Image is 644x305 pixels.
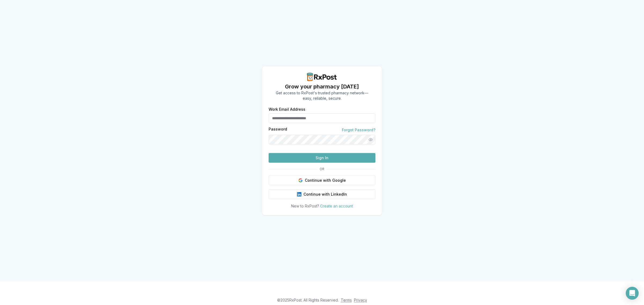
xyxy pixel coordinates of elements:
h1: Grow your pharmacy [DATE] [276,83,368,90]
img: RxPost Logo [305,73,339,81]
label: Password [269,127,287,133]
a: Forgot Password? [342,127,375,133]
label: Work Email Address [269,107,375,111]
img: Google [298,178,303,183]
p: Get access to RxPost's trusted pharmacy network— easy, reliable, secure. [276,90,368,101]
button: Sign In [269,153,375,163]
span: OR [317,167,327,171]
span: New to RxPost? [291,204,319,208]
a: Create an account [320,204,353,208]
button: Continue with Google [269,176,375,185]
button: Show password [366,135,375,144]
a: Privacy [354,298,367,302]
div: Open Intercom Messenger [626,287,639,300]
a: Terms [341,298,352,302]
img: LinkedIn [297,192,301,196]
button: Continue with LinkedIn [269,189,375,199]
